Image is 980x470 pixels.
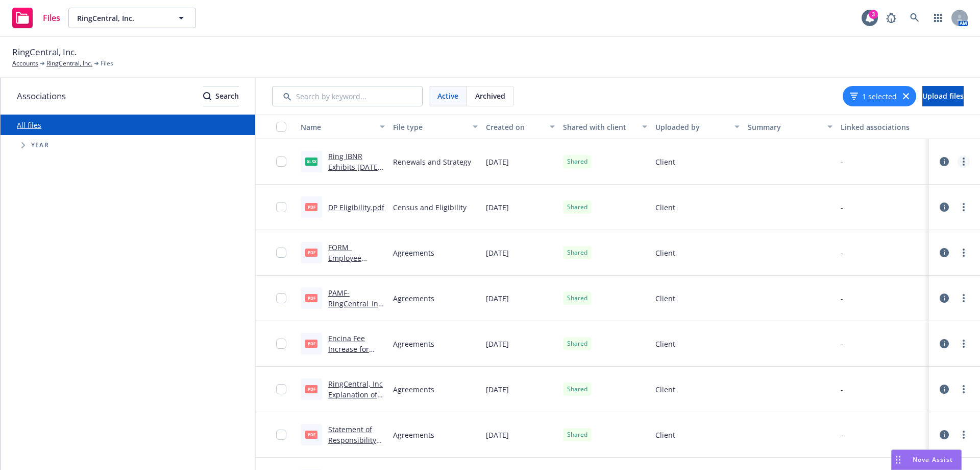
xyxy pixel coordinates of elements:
span: [DATE] [486,430,509,440]
div: Drag to move [892,450,904,469]
button: Uploaded by [651,115,744,139]
button: Created on [482,115,559,139]
input: Toggle Row Selected [276,339,286,349]
button: Name [297,115,389,139]
input: Toggle Row Selected [276,293,286,303]
a: more [958,155,970,168]
div: 3 [869,10,878,19]
span: xlsx [305,158,317,165]
a: more [958,247,970,259]
div: - [841,202,843,213]
button: Nova Assist [891,450,962,470]
a: Report a Bug [881,8,901,28]
a: Files [8,4,64,32]
button: Shared with client [559,115,651,139]
button: Linked associations [837,115,929,139]
span: pdf [305,431,317,438]
div: - [841,384,843,395]
span: Shared [567,157,587,166]
span: Client [655,293,675,304]
span: pdf [305,294,317,302]
span: Year [31,142,49,148]
a: DP Eligibility.pdf [328,203,384,212]
div: Uploaded by [655,122,728,132]
span: Shared [567,430,587,439]
span: pdf [305,203,317,211]
input: Toggle Row Selected [276,202,286,212]
span: Shared [567,339,587,348]
svg: Search [203,92,211,100]
a: more [958,429,970,441]
span: RingCentral, Inc. [12,46,77,59]
a: more [958,201,970,213]
a: more [958,292,970,304]
span: Files [43,14,60,22]
span: Client [655,384,675,395]
span: [DATE] [486,156,509,167]
a: PAMF-RingCentral_Inc-Executive_Health__Services_Agreement_(01591587xBA01C).DOCX.pdf [328,288,384,362]
span: Agreements [393,248,434,258]
span: Archived [475,91,505,101]
a: more [958,383,970,395]
span: Shared [567,294,587,303]
input: Toggle Row Selected [276,384,286,394]
a: Statement of Responsibility MET [DATE] - Copy.pdf [328,424,376,466]
div: Created on [486,122,544,132]
a: Switch app [928,8,948,28]
span: Shared [567,248,587,257]
div: File type [393,122,466,132]
div: - [841,293,843,304]
a: RingCentral, Inc Explanation of Administrative ServicesPDF - Copy.pdf [328,379,383,432]
span: RingCentral, Inc. [77,13,165,24]
div: Shared with client [563,122,636,132]
span: Agreements [393,430,434,440]
span: Renewals and Strategy [393,156,471,167]
span: Census and Eligibility [393,202,467,213]
span: [DATE] [486,248,509,258]
a: All files [17,120,41,130]
input: Toggle Row Selected [276,156,286,167]
span: Files [101,59,113,68]
button: SearchSearch [203,86,239,106]
a: Search [904,8,925,28]
span: pdf [305,385,317,393]
a: Encina Fee Increase for 2024 Concierge Program.pdf [328,333,381,375]
div: Tree Example [1,135,255,155]
input: Toggle Row Selected [276,248,286,258]
span: Client [655,156,675,167]
input: Toggle Row Selected [276,430,286,440]
a: more [958,338,970,350]
span: Client [655,430,675,440]
div: Name [301,122,374,132]
span: Upload files [922,91,964,101]
span: [DATE] [486,339,509,349]
span: [DATE] [486,293,509,304]
button: Upload files [922,86,964,106]
div: - [841,156,843,167]
div: - [841,248,843,258]
button: File type [389,115,481,139]
span: [DATE] [486,384,509,395]
div: Search [203,86,239,106]
span: Shared [567,203,587,212]
button: 1 selected [850,91,897,102]
input: Search by keyword... [272,86,423,106]
div: - [841,339,843,349]
a: RingCentral, Inc. [46,59,92,68]
div: Linked associations [841,122,925,132]
span: [DATE] [486,202,509,213]
button: RingCentral, Inc. [68,8,196,28]
span: Associations [17,89,66,103]
a: Accounts [12,59,38,68]
button: Summary [744,115,836,139]
span: Client [655,248,675,258]
span: Agreements [393,384,434,395]
input: Select all [276,122,286,132]
span: Client [655,202,675,213]
span: Agreements [393,339,434,349]
span: pdf [305,249,317,256]
div: Summary [748,122,821,132]
span: Active [437,91,458,101]
span: Shared [567,385,587,394]
div: - [841,430,843,440]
